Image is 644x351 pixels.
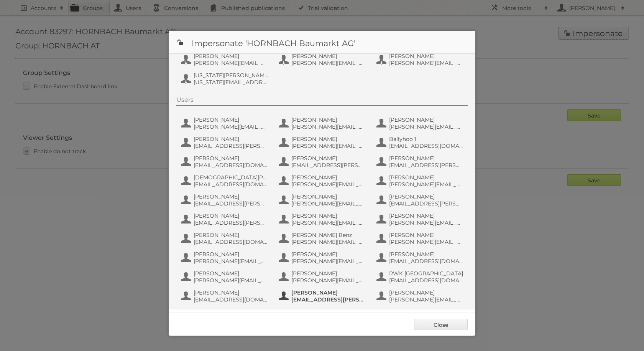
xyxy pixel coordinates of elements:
span: [PERSON_NAME] [389,193,463,200]
span: [PERSON_NAME][EMAIL_ADDRESS][PERSON_NAME][DOMAIN_NAME] [194,277,268,284]
button: [PERSON_NAME] [EMAIL_ADDRESS][DOMAIN_NAME] [376,250,466,265]
span: [US_STATE][PERSON_NAME] [194,72,268,79]
button: [PERSON_NAME] Benz [PERSON_NAME][EMAIL_ADDRESS][DOMAIN_NAME] [278,231,368,246]
span: [PERSON_NAME][EMAIL_ADDRESS][DOMAIN_NAME] [291,181,366,188]
span: [PERSON_NAME][EMAIL_ADDRESS][PERSON_NAME][DOMAIN_NAME] [291,142,366,149]
button: [PERSON_NAME] [EMAIL_ADDRESS][DOMAIN_NAME] [180,288,270,304]
span: [PERSON_NAME] [389,53,463,60]
button: [PERSON_NAME] [EMAIL_ADDRESS][DOMAIN_NAME] [180,154,270,169]
button: [PERSON_NAME] [EMAIL_ADDRESS][PERSON_NAME][PERSON_NAME][DOMAIN_NAME] [376,154,466,169]
button: [PERSON_NAME] [PERSON_NAME][EMAIL_ADDRESS][PERSON_NAME][DOMAIN_NAME] [278,250,368,265]
span: [PERSON_NAME][EMAIL_ADDRESS][PERSON_NAME][DOMAIN_NAME] [291,258,366,265]
button: [PERSON_NAME] [PERSON_NAME][EMAIL_ADDRESS][DOMAIN_NAME] [278,116,368,131]
span: [PERSON_NAME] [194,116,268,123]
span: [EMAIL_ADDRESS][DOMAIN_NAME] [194,162,268,169]
span: [EMAIL_ADDRESS][PERSON_NAME][PERSON_NAME][DOMAIN_NAME] [194,142,268,149]
button: [PERSON_NAME] [PERSON_NAME][EMAIL_ADDRESS][PERSON_NAME][PERSON_NAME][DOMAIN_NAME] [376,52,466,67]
span: [PERSON_NAME] [389,232,463,238]
button: [PERSON_NAME] [EMAIL_ADDRESS][PERSON_NAME][PERSON_NAME][DOMAIN_NAME] [376,192,466,208]
span: [PERSON_NAME][EMAIL_ADDRESS][DOMAIN_NAME] [291,60,366,66]
span: [PERSON_NAME] [389,212,463,219]
span: [EMAIL_ADDRESS][DOMAIN_NAME] [389,277,463,284]
span: [PERSON_NAME] [389,174,463,181]
span: [PERSON_NAME][EMAIL_ADDRESS][PERSON_NAME][PERSON_NAME][DOMAIN_NAME] [389,181,463,188]
span: [PERSON_NAME] [194,289,268,296]
button: RWK [GEOGRAPHIC_DATA] [EMAIL_ADDRESS][DOMAIN_NAME] [376,269,466,285]
span: [PERSON_NAME] [194,212,268,219]
button: [PERSON_NAME] [PERSON_NAME][EMAIL_ADDRESS][PERSON_NAME][DOMAIN_NAME] [376,288,466,304]
span: [EMAIL_ADDRESS][PERSON_NAME][PERSON_NAME][DOMAIN_NAME] [389,200,463,207]
button: [PERSON_NAME] [PERSON_NAME][EMAIL_ADDRESS][PERSON_NAME][PERSON_NAME][DOMAIN_NAME] [376,173,466,189]
span: [PERSON_NAME] [291,155,366,162]
span: [PERSON_NAME] [389,289,463,296]
span: [PERSON_NAME][EMAIL_ADDRESS][PERSON_NAME][PERSON_NAME][DOMAIN_NAME] [389,238,463,245]
span: [EMAIL_ADDRESS][PERSON_NAME][PERSON_NAME][DOMAIN_NAME] [194,200,268,207]
span: [EMAIL_ADDRESS][DOMAIN_NAME] [194,238,268,245]
button: Ballyhoo 1 [EMAIL_ADDRESS][DOMAIN_NAME] [376,135,466,150]
span: Ballyhoo 1 [389,136,463,142]
span: [PERSON_NAME] [194,193,268,200]
span: [PERSON_NAME] [389,116,463,123]
button: [PERSON_NAME] [PERSON_NAME][EMAIL_ADDRESS][DOMAIN_NAME] [278,192,368,208]
button: [PERSON_NAME] [PERSON_NAME][EMAIL_ADDRESS][DOMAIN_NAME] [180,116,270,131]
span: [EMAIL_ADDRESS][PERSON_NAME][DOMAIN_NAME] [291,296,366,303]
div: Users [176,96,468,106]
button: [PERSON_NAME] [PERSON_NAME][EMAIL_ADDRESS][DOMAIN_NAME] [278,173,368,189]
span: [PERSON_NAME] Benz [291,232,366,238]
a: Close [414,319,468,330]
span: [PERSON_NAME] [194,251,268,258]
button: [PERSON_NAME] [EMAIL_ADDRESS][PERSON_NAME][DOMAIN_NAME] [278,288,368,304]
button: [PERSON_NAME] [EMAIL_ADDRESS][PERSON_NAME][PERSON_NAME][DOMAIN_NAME] [180,192,270,208]
button: [PERSON_NAME] [PERSON_NAME][EMAIL_ADDRESS][PERSON_NAME][DOMAIN_NAME] [376,212,466,227]
span: [EMAIL_ADDRESS][DOMAIN_NAME] [194,181,268,188]
span: [PERSON_NAME] [194,155,268,162]
button: [PERSON_NAME] [PERSON_NAME][EMAIL_ADDRESS][PERSON_NAME][DOMAIN_NAME] [180,269,270,285]
button: [PERSON_NAME] [PERSON_NAME][EMAIL_ADDRESS][PERSON_NAME][DOMAIN_NAME] [278,212,368,227]
span: [PERSON_NAME][EMAIL_ADDRESS][PERSON_NAME][DOMAIN_NAME] [389,219,463,226]
span: [PERSON_NAME] [291,116,366,123]
span: [PERSON_NAME][EMAIL_ADDRESS][PERSON_NAME][DOMAIN_NAME] [389,123,463,130]
span: [EMAIL_ADDRESS][PERSON_NAME][PERSON_NAME][DOMAIN_NAME] [194,219,268,226]
span: [PERSON_NAME] [291,270,366,277]
span: [PERSON_NAME] [291,174,366,181]
span: [DEMOGRAPHIC_DATA][PERSON_NAME] [194,174,268,181]
span: [PERSON_NAME] [389,155,463,162]
span: [EMAIL_ADDRESS][DOMAIN_NAME] [194,296,268,303]
span: [PERSON_NAME] [194,232,268,238]
span: [PERSON_NAME][EMAIL_ADDRESS][DOMAIN_NAME] [291,200,366,207]
span: [PERSON_NAME][EMAIL_ADDRESS][DOMAIN_NAME] [291,238,366,245]
span: [EMAIL_ADDRESS][DOMAIN_NAME] [389,258,463,265]
span: [EMAIL_ADDRESS][PERSON_NAME][PERSON_NAME][DOMAIN_NAME] [389,162,463,169]
button: [US_STATE][PERSON_NAME] [US_STATE][EMAIL_ADDRESS][DOMAIN_NAME] [180,71,270,86]
button: [PERSON_NAME] [EMAIL_ADDRESS][PERSON_NAME][PERSON_NAME][DOMAIN_NAME] [180,135,270,150]
span: [PERSON_NAME] [194,136,268,142]
span: [PERSON_NAME] [389,251,463,258]
span: [PERSON_NAME] [291,53,366,60]
button: [PERSON_NAME] [PERSON_NAME][EMAIL_ADDRESS][DOMAIN_NAME] [278,269,368,285]
button: [PERSON_NAME] [PERSON_NAME][EMAIL_ADDRESS][PERSON_NAME][DOMAIN_NAME] [376,116,466,131]
span: [PERSON_NAME][EMAIL_ADDRESS][PERSON_NAME][PERSON_NAME][DOMAIN_NAME] [194,258,268,265]
button: [PERSON_NAME] [PERSON_NAME][EMAIL_ADDRESS][PERSON_NAME][PERSON_NAME][DOMAIN_NAME] [376,231,466,246]
button: [PERSON_NAME] [PERSON_NAME][EMAIL_ADDRESS][PERSON_NAME][DOMAIN_NAME] [278,135,368,150]
button: [PERSON_NAME] [EMAIL_ADDRESS][DOMAIN_NAME] [180,231,270,246]
span: [PERSON_NAME][EMAIL_ADDRESS][DOMAIN_NAME] [291,123,366,130]
span: [PERSON_NAME][EMAIL_ADDRESS][PERSON_NAME][PERSON_NAME][DOMAIN_NAME] [194,60,268,66]
span: [PERSON_NAME][EMAIL_ADDRESS][PERSON_NAME][DOMAIN_NAME] [389,296,463,303]
button: [PERSON_NAME] [PERSON_NAME][EMAIL_ADDRESS][DOMAIN_NAME] [278,52,368,67]
span: [PERSON_NAME] [291,251,366,258]
span: [PERSON_NAME] [194,53,268,60]
span: [PERSON_NAME][EMAIL_ADDRESS][PERSON_NAME][DOMAIN_NAME] [291,219,366,226]
span: [US_STATE][EMAIL_ADDRESS][DOMAIN_NAME] [194,79,268,86]
button: [DEMOGRAPHIC_DATA][PERSON_NAME] [EMAIL_ADDRESS][DOMAIN_NAME] [180,173,270,189]
button: [PERSON_NAME] [PERSON_NAME][EMAIL_ADDRESS][PERSON_NAME][PERSON_NAME][DOMAIN_NAME] [180,52,270,67]
span: [PERSON_NAME][EMAIL_ADDRESS][DOMAIN_NAME] [291,277,366,284]
span: [PERSON_NAME] [291,212,366,219]
span: [PERSON_NAME][EMAIL_ADDRESS][PERSON_NAME][PERSON_NAME][DOMAIN_NAME] [389,60,463,66]
span: [EMAIL_ADDRESS][DOMAIN_NAME] [389,142,463,149]
span: RWK [GEOGRAPHIC_DATA] [389,270,463,277]
button: [PERSON_NAME] [EMAIL_ADDRESS][PERSON_NAME][PERSON_NAME][DOMAIN_NAME] [278,154,368,169]
span: [PERSON_NAME] [291,289,366,296]
button: [PERSON_NAME] [EMAIL_ADDRESS][PERSON_NAME][PERSON_NAME][DOMAIN_NAME] [180,212,270,227]
span: [PERSON_NAME] [194,270,268,277]
span: [PERSON_NAME][EMAIL_ADDRESS][DOMAIN_NAME] [194,123,268,130]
